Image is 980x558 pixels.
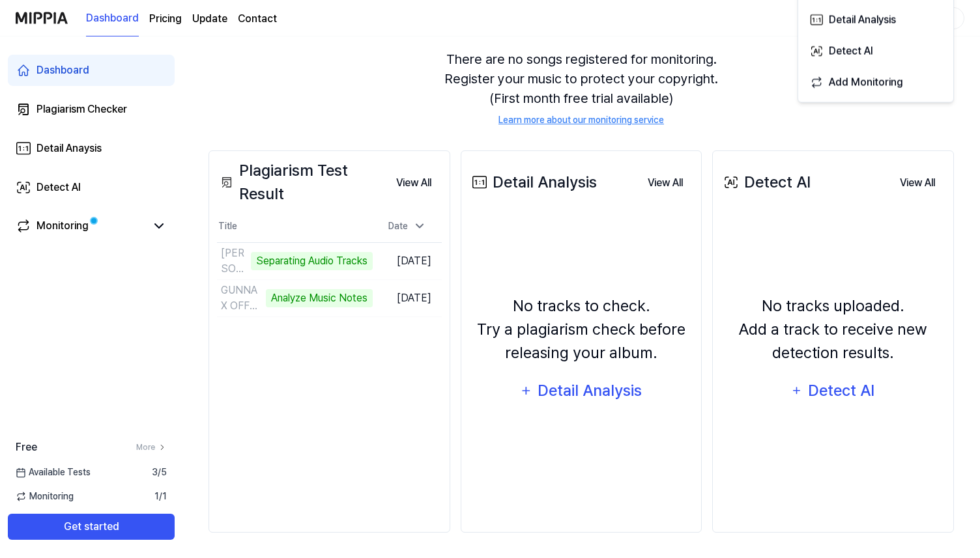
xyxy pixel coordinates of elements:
[889,170,945,196] button: View All
[373,242,442,279] td: [DATE]
[469,294,694,365] div: No tracks to check. Try a plagiarism check before releasing your album.
[803,35,948,66] button: Detect AI
[721,171,811,194] div: Detect AI
[803,66,948,97] button: Add Monitoring
[8,133,175,164] a: Detail Anaysis
[209,34,954,143] div: There are no songs registered for monitoring. Register your music to protect your copyright. (Fir...
[149,11,182,27] a: Pricing
[16,490,74,503] span: Monitoring
[637,170,693,196] button: View All
[16,218,146,234] a: Monitoring
[16,466,91,479] span: Available Tests
[803,3,948,35] button: Detail Analysis
[512,375,651,406] button: Detail Analysis
[8,55,175,86] a: Dashboard
[16,439,37,455] span: Free
[266,289,373,307] div: Analyze Music Notes
[221,283,263,314] div: GUNNA X OFFSET TYPE BEAT - ＂FLAME＂ ｜ Hard Trap Typ
[386,170,442,196] button: View All
[217,159,386,206] div: Plagiarism Test Result
[251,252,373,270] div: Separating Audio Tracks
[36,218,89,234] div: Monitoring
[36,63,89,78] div: Dashboard
[373,279,442,316] td: [DATE]
[829,42,942,59] div: Detect AI
[192,11,227,27] a: Update
[783,375,884,406] button: Detect AI
[8,172,175,203] a: Detect AI
[829,11,942,28] div: Detail Analysis
[154,490,167,503] span: 1 / 1
[217,211,373,242] th: Title
[36,141,102,156] div: Detail Anaysis
[238,11,277,27] a: Contact
[8,514,175,540] button: Get started
[537,378,643,403] div: Detail Analysis
[498,113,664,127] a: Learn more about our monitoring service
[221,245,248,277] div: [PERSON_NAME] Type Beat 2025 - ＂Just For Yall＂ (prod. b
[36,102,127,117] div: Plagiarism Checker
[469,171,597,194] div: Detail Analysis
[383,216,431,237] div: Date
[136,441,167,453] a: More
[86,1,139,36] a: Dashboard
[721,294,945,365] div: No tracks uploaded. Add a track to receive new detection results.
[829,74,942,91] div: Add Monitoring
[36,180,81,195] div: Detect AI
[807,378,876,403] div: Detect AI
[152,466,167,479] span: 3 / 5
[8,94,175,125] a: Plagiarism Checker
